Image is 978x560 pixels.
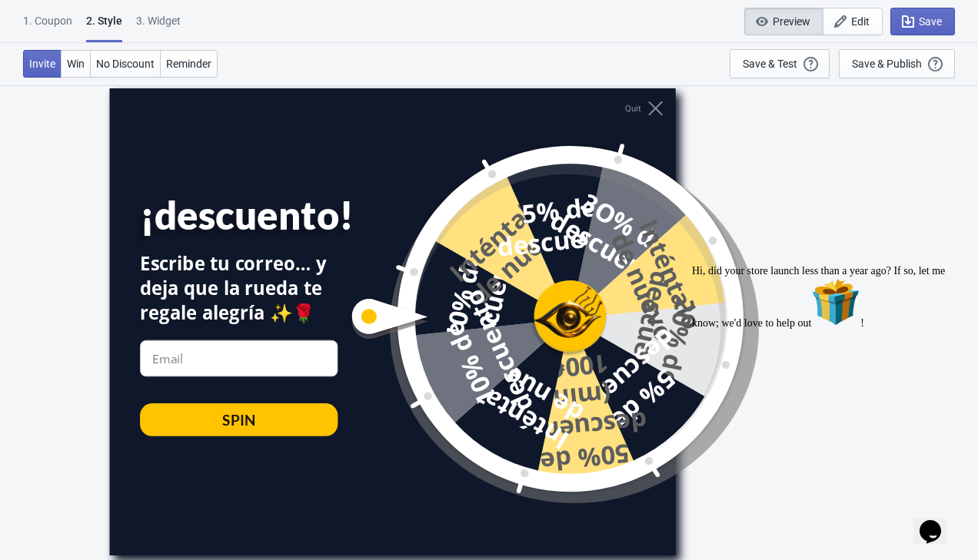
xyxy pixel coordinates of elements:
[686,259,963,491] iframe: chat widget
[625,103,641,113] div: Quit
[6,6,259,70] span: Hi, did your store launch less than a year ago? If so, let me know; we'd love to help out !
[125,18,175,68] img: :gift:
[61,50,91,78] button: Win
[166,58,211,70] span: Reminder
[160,50,218,78] button: Reminder
[140,192,378,239] div: ¡descuento!
[90,50,161,78] button: No Discount
[23,50,62,78] button: Invite
[86,13,122,42] div: 2 . Style
[140,251,338,326] div: Escribe tu correo… y deja que la rueda te regale alegría ✨🌹
[730,49,830,78] button: Save & Test
[140,340,338,377] input: Email
[136,13,181,40] div: 3. Widget
[852,58,922,70] div: Save & Publish
[919,15,942,28] span: Save
[823,8,883,35] button: Edit
[743,58,797,70] div: Save & Test
[29,58,55,70] span: Invite
[222,409,255,429] div: SPIN
[839,49,955,78] button: Save & Publish
[96,58,155,70] span: No Discount
[773,15,810,28] span: Preview
[23,13,72,40] div: 1. Coupon
[913,499,963,545] iframe: chat widget
[744,8,823,35] button: Preview
[67,58,85,70] span: Win
[6,6,283,71] div: Hi, did your store launch less than a year ago? If so, let me know; we'd love to help out🎁!
[851,15,870,28] span: Edit
[890,8,955,35] button: Save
